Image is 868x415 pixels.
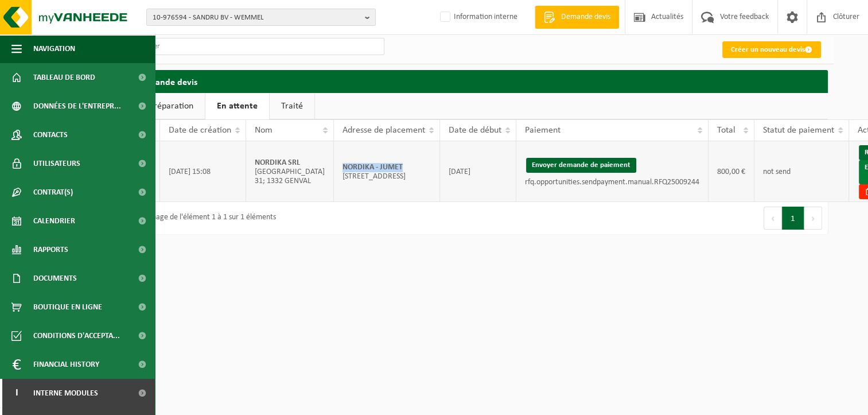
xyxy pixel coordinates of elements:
[126,93,205,119] a: En préparation
[764,207,782,230] button: Previous
[33,121,68,149] span: Contacts
[146,9,376,26] button: 10-976594 - SANDRU BV - WEMMEL
[160,141,246,202] td: [DATE] 15:08
[33,63,95,92] span: Tableau de bord
[782,207,804,230] button: 1
[525,126,560,135] span: Paiement
[33,264,77,293] span: Documents
[255,126,273,135] span: Nom
[717,126,735,135] span: Total
[33,34,75,63] span: Navigation
[153,9,360,26] span: 10-976594 - SANDRU BV - WEMMEL
[33,350,99,379] span: Financial History
[33,321,120,350] span: Conditions d'accepta...
[535,6,619,29] a: Demande devis
[709,141,754,202] td: 800,00 €
[722,41,821,58] a: Créer un nouveau devis
[33,293,102,321] span: Boutique en ligne
[342,163,403,172] strong: NORDIKA - JUMET
[804,207,822,230] button: Next
[763,168,791,176] span: not send
[132,208,276,228] div: Affichage de l'élément 1 à 1 sur 1 éléments
[126,70,828,92] h2: Demande devis
[440,141,516,202] td: [DATE]
[526,158,636,173] button: Envoyer demande de paiement
[334,141,440,202] td: [STREET_ADDRESS]
[449,126,501,135] span: Date de début
[763,126,834,135] span: Statut de paiement
[205,93,269,119] a: En attente
[169,126,231,135] span: Date de création
[270,93,314,119] a: Traité
[33,178,73,207] span: Contrat(s)
[126,38,384,55] input: Chercher
[438,9,517,26] label: Information interne
[11,379,22,408] span: I
[33,235,68,264] span: Rapports
[558,11,613,23] span: Demande devis
[342,126,425,135] span: Adresse de placement
[525,179,699,187] p: rfq.opportunities.sendpayment.manual.RFQ25009244
[255,158,300,167] strong: NORDIKA SRL
[246,141,334,202] td: [GEOGRAPHIC_DATA] 31; 1332 GENVAL
[33,92,121,121] span: Données de l'entrepr...
[33,379,98,408] span: Interne modules
[33,149,80,178] span: Utilisateurs
[33,207,75,235] span: Calendrier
